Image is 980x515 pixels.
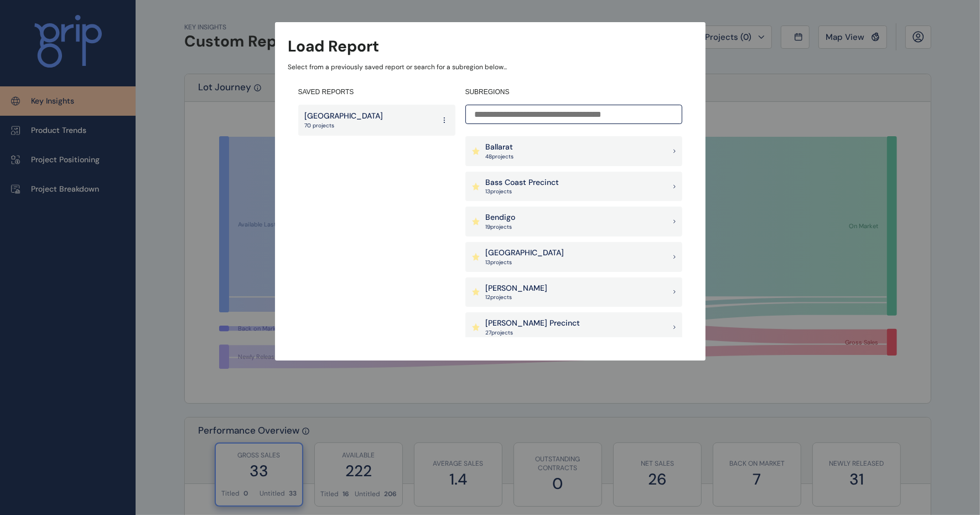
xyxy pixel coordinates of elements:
p: 12 project s [486,293,548,301]
p: Select from a previously saved report or search for a subregion below... [288,63,692,72]
p: [GEOGRAPHIC_DATA] [305,111,383,122]
p: 19 project s [486,223,516,231]
p: Bendigo [486,212,516,223]
p: 13 project s [486,259,564,266]
h4: SUBREGIONS [465,87,682,97]
p: 48 project s [486,153,514,161]
p: [PERSON_NAME] Precinct [486,318,580,329]
p: 13 project s [486,188,559,195]
p: 27 project s [486,329,580,337]
p: [GEOGRAPHIC_DATA] [486,248,564,259]
p: 70 projects [305,122,383,130]
p: Ballarat [486,142,514,153]
h3: Load Report [288,35,380,57]
h4: SAVED REPORTS [298,87,455,97]
p: [PERSON_NAME] [486,283,548,294]
p: Bass Coast Precinct [486,177,559,188]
